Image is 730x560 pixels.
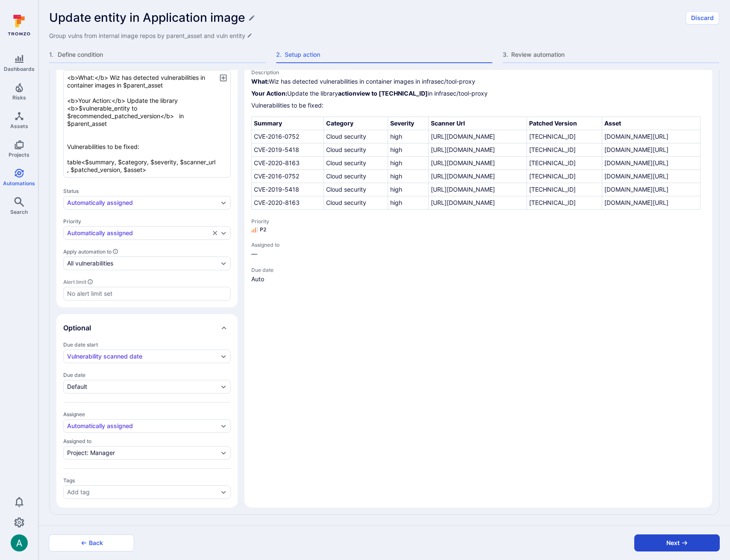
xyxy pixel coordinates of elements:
[112,248,118,254] svg: Choose "New vulnerabilities" if you want this automation to only look at vulnerabilities that wer...
[431,199,495,206] a: [URL][DOMAIN_NAME]
[67,423,133,429] div: Automatically assigned
[4,66,35,72] span: Dashboards
[251,101,705,110] p: Vulnerabilities to be fixed:
[67,383,218,390] button: Default
[67,489,218,496] button: Add tag
[324,117,388,130] th: Category
[251,90,287,97] b: Your Action:
[220,199,227,206] button: Expand dropdown
[527,143,602,157] td: [TECHNICAL_ID]
[67,289,227,298] input: Alert limitSets the maximum number of open alerts this automation will have at a time (not counti...
[220,353,227,360] button: Expand dropdown
[388,183,429,196] td: high
[12,94,26,101] span: Risks
[431,186,495,193] a: [URL][DOMAIN_NAME]
[527,117,602,130] th: Patched Version
[602,183,701,196] td: [DOMAIN_NAME][URL]
[527,170,602,183] td: [TECHNICAL_ID]
[220,423,227,429] button: Expand dropdown
[602,143,701,157] td: [DOMAIN_NAME][URL]
[67,383,87,390] div: Default
[388,196,429,210] td: high
[388,130,429,143] td: high
[67,489,90,496] div: Add tag
[9,152,29,158] span: Projects
[686,11,719,25] button: Discard
[67,230,133,236] div: Automatically assigned
[251,77,705,86] p: Wiz has detected vulnerabilities in container images in infrasec/tool-proxy
[503,50,509,59] span: 3 .
[388,117,429,130] th: Severity
[49,50,56,59] span: 1 .
[602,157,701,170] td: [DOMAIN_NAME][URL]
[252,196,324,210] td: CVE-2020-8163
[429,117,527,130] th: Scanner Url
[63,372,231,378] p: Due date
[388,170,429,183] td: high
[388,157,429,170] td: high
[431,172,495,180] a: [URL][DOMAIN_NAME]
[67,199,218,206] button: Automatically assigned
[602,170,701,183] td: [DOMAIN_NAME][URL]
[56,314,238,341] div: Collapse
[251,242,705,248] span: Assigned to
[67,260,218,267] button: All vulnerabilities
[63,248,231,255] label: Apply automation to
[248,15,255,21] button: Edit title
[49,32,252,40] span: Edit description
[252,183,324,196] td: CVE-2019-5418
[324,157,388,170] td: Cloud security
[63,188,231,194] span: Status
[252,143,324,157] td: CVE-2019-5418
[431,146,495,153] a: [URL][DOMAIN_NAME]
[11,534,28,551] div: Arjan Dehar
[251,78,269,85] b: What:
[388,143,429,157] td: high
[220,230,227,236] button: Expand dropdown
[49,11,245,25] h1: Update entity in Application image
[602,196,701,210] td: [DOMAIN_NAME][URL]
[220,489,227,496] button: Expand dropdown
[251,267,705,273] span: Due date
[431,133,495,140] a: [URL][DOMAIN_NAME]
[252,117,324,130] th: Summary
[63,279,231,285] div: Alert limit
[87,279,93,285] svg: Sets the maximum number of open alerts this automation will have at a time (not counting alerts t...
[527,130,602,143] td: [TECHNICAL_ID]
[63,188,231,210] div: Status toggle
[251,218,705,225] span: Priority
[63,477,231,484] p: Tags
[63,411,231,417] span: Assignee
[67,260,113,267] div: All vulnerabilities
[63,411,231,460] div: Assignee toggle
[63,438,231,444] span: Assigned to
[220,260,227,267] button: Expand dropdown
[49,534,134,551] button: Back
[3,180,35,187] span: Automations
[67,230,210,236] button: Automatically assigned
[251,275,705,283] span: alert due date
[276,50,283,59] span: 2 .
[11,534,28,551] img: ACg8ocLSa5mPYBaXNx3eFu_EmspyJX0laNWN7cXOFirfQ7srZveEpg=s96-c
[63,218,231,225] p: Priority
[67,449,218,456] button: Project: Manager
[324,170,388,183] td: Cloud security
[324,196,388,210] td: Cloud security
[251,77,705,210] div: alert description
[602,130,701,143] td: [DOMAIN_NAME][URL]
[251,250,705,258] span: alert assignee
[527,157,602,170] td: [TECHNICAL_ID]
[324,183,388,196] td: Cloud security
[63,341,231,363] div: Due date start toggle
[251,19,705,283] div: alert fields overview
[634,534,720,551] button: Next
[527,183,602,196] td: [TECHNICAL_ID]
[338,90,428,97] b: actionview to [TECHNICAL_ID]
[251,69,705,76] span: Description
[431,159,495,166] a: [URL][DOMAIN_NAME]
[67,449,115,456] div: Project: Manager
[285,50,493,59] span: Setup action
[67,423,218,429] button: Automatically assigned
[251,89,705,98] p: Update the library in infrasec/tool-proxy
[252,170,324,183] td: CVE-2016-0752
